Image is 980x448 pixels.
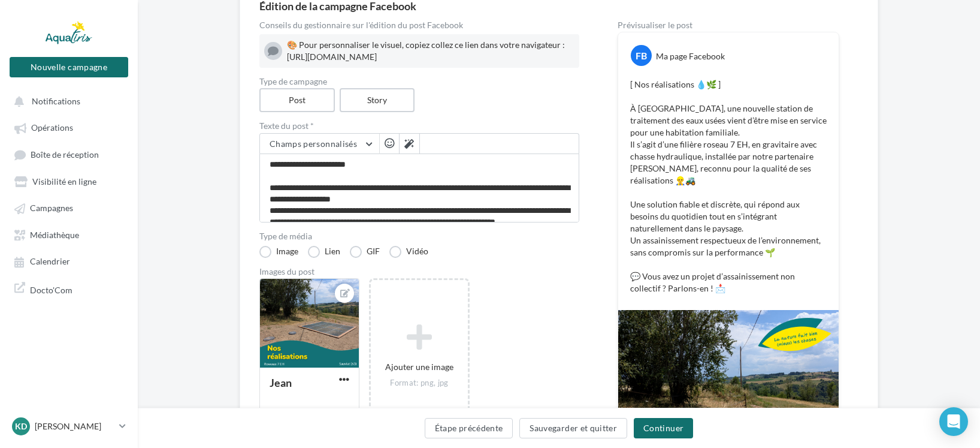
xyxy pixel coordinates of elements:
p: [PERSON_NAME] [35,420,114,432]
label: Vidéo [389,246,428,258]
span: Boîte de réception [31,149,99,160]
div: Images du post [259,267,579,276]
div: FB [631,45,652,66]
a: Visibilité en ligne [7,170,131,192]
div: Conseils du gestionnaire sur l'édition du post Facebook [259,21,579,29]
label: Post [259,88,335,112]
button: Notifications [7,90,126,112]
label: Image [259,246,298,258]
label: Type de campagne [259,77,579,86]
button: Sauvegarder et quitter [519,418,627,438]
button: Champs personnalisés [260,134,379,154]
div: Open Intercom Messenger [939,407,968,436]
span: Visibilité en ligne [32,176,96,187]
button: Étape précédente [425,418,513,438]
label: Type de média [259,232,579,240]
div: Édition de la campagne Facebook [259,1,858,11]
span: Notifications [32,96,80,106]
span: Champs personnalisés [270,139,357,149]
button: Continuer [634,418,693,438]
a: KD [PERSON_NAME] [10,415,128,438]
span: Campagnes [30,203,73,214]
span: Docto'Com [30,282,72,296]
label: Story [340,88,415,112]
label: Texte du post * [259,122,579,130]
button: Nouvelle campagne [10,57,128,77]
div: Jean [270,376,292,389]
div: Prévisualiser le post [618,21,839,29]
span: Opérations [31,123,73,133]
label: GIF [350,246,380,258]
p: [ Nos réalisations 💧🌿 ] À [GEOGRAPHIC_DATA], une nouvelle station de traitement des eaux usées vi... [630,79,827,294]
div: 🎨 Pour personnaliser le visuel, copiez collez ce lien dans votre navigateur : [URL][DOMAIN_NAME] [287,39,574,63]
a: Boîte de réception [7,143,131,166]
a: Docto'Com [7,277,131,300]
span: Médiathèque [30,230,79,240]
a: Calendrier [7,250,131,272]
span: Calendrier [30,257,70,267]
a: Médiathèque [7,224,131,245]
a: Opérations [7,116,131,138]
div: Ma page Facebook [656,50,725,62]
span: KD [15,420,27,432]
a: Campagnes [7,197,131,218]
label: Lien [308,246,340,258]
